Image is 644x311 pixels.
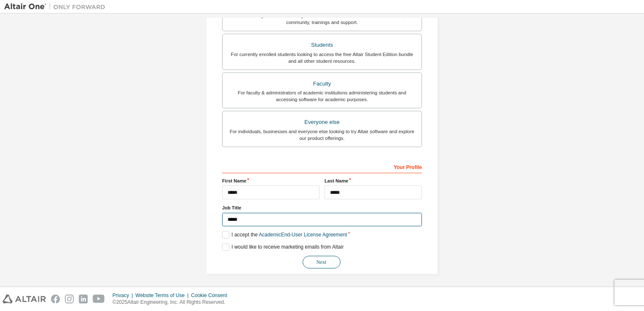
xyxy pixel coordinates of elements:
label: I would like to receive marketing emails from Altair [222,244,343,251]
div: Everyone else [228,116,416,128]
button: Next [303,256,341,268]
label: Job Title [222,204,422,211]
img: altair_logo.svg [3,295,46,303]
p: © 2025 Altair Engineering, Inc. All Rights Reserved. [113,299,232,306]
div: Faculty [228,78,416,90]
div: For existing customers looking to access software downloads, HPC resources, community, trainings ... [228,12,416,26]
label: First Name [222,177,319,184]
label: I accept the [222,231,347,239]
div: Students [228,39,416,51]
div: For currently enrolled students looking to access the free Altair Student Edition bundle and all ... [228,51,416,64]
img: Altair One [4,3,110,11]
div: For individuals, businesses and everyone else looking to try Altair software and explore our prod... [228,128,416,142]
div: Cookie Consent [191,292,232,299]
img: linkedin.svg [79,295,88,303]
div: Your Profile [222,160,422,173]
div: Privacy [113,292,135,299]
img: facebook.svg [51,295,60,303]
label: Last Name [325,177,422,184]
img: instagram.svg [65,295,74,303]
img: youtube.svg [93,295,105,303]
div: For faculty & administrators of academic institutions administering students and accessing softwa... [228,89,416,103]
a: Academic End-User License Agreement [259,232,347,238]
div: Website Terms of Use [135,292,191,299]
